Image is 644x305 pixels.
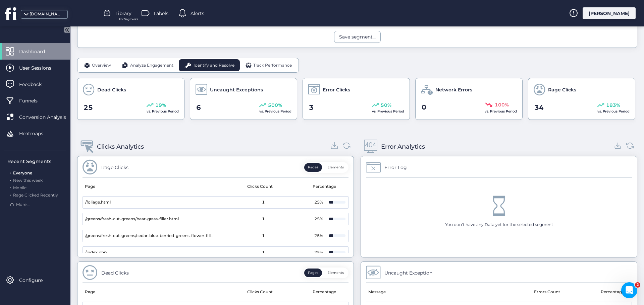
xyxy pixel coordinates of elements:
[312,249,325,256] div: 25%
[191,10,204,17] span: Alerts
[262,216,265,222] span: 1
[97,142,144,151] div: Clicks Analytics
[85,233,216,239] span: /greens/fresh-cut-greens/cedar-blue-berried-greens-flower-filler.html
[307,283,344,302] mat-header-cell: Percentage
[16,202,31,208] span: More ...
[384,164,407,171] div: Error Log
[19,97,48,104] span: Funnels
[154,10,168,17] span: Labels
[97,86,126,93] span: Dead Clicks
[13,185,26,190] span: Mobile
[259,109,291,113] span: vs. Previous Period
[194,62,234,69] span: Identify and Resolve
[366,283,499,302] mat-header-cell: Message
[213,177,307,196] mat-header-cell: Clicks Count
[10,184,11,190] span: .
[19,277,53,284] span: Configure
[635,282,640,288] span: 2
[155,101,166,109] span: 19%
[304,269,322,277] button: Pages
[101,269,129,277] div: Dead Clicks
[534,102,544,113] span: 34
[101,164,128,171] div: Rage Clicks
[210,86,263,93] span: Uncaught Exceptions
[606,101,620,109] span: 183%
[621,282,637,298] iframe: Intercom live chat
[548,86,576,93] span: Rage Clicks
[445,222,553,228] div: You don’t have any Data yet for the selected segment
[130,62,173,69] span: Analyze Engagement
[85,199,111,206] span: /foliage.html
[323,86,350,93] span: Error Clicks
[84,102,93,113] span: 25
[10,176,11,183] span: .
[309,102,314,113] span: 3
[312,216,325,222] div: 25%
[435,86,472,93] span: Network Errors
[147,109,179,113] span: vs. Previous Period
[83,177,213,196] mat-header-cell: Page
[312,233,325,239] div: 25%
[381,142,425,151] div: Error Analytics
[324,269,347,277] button: Elements
[262,199,265,206] span: 1
[262,249,265,256] span: 1
[307,177,344,196] mat-header-cell: Percentage
[19,130,53,137] span: Heatmaps
[19,113,76,121] span: Conversion Analysis
[10,191,11,198] span: .
[115,10,131,17] span: Library
[381,101,391,109] span: 50%
[13,178,43,183] span: New this week
[119,17,138,21] span: For Segments
[19,64,61,72] span: User Sessions
[583,7,636,19] div: [PERSON_NAME]
[10,169,11,175] span: .
[213,283,307,302] mat-header-cell: Clicks Count
[85,216,179,222] span: /greens/fresh-cut-greens/bear-grass-filler.html
[85,249,107,256] span: /index.php
[384,269,432,277] div: Uncaught Exception
[499,283,595,302] mat-header-cell: Errors Count
[19,48,55,55] span: Dashboard
[196,102,201,113] span: 6
[312,199,325,206] div: 25%
[13,170,32,175] span: Everyone
[422,102,426,112] span: 0
[19,81,52,88] span: Feedback
[595,283,632,302] mat-header-cell: Percentage
[495,101,509,108] span: 100%
[83,283,213,302] mat-header-cell: Page
[324,163,347,172] button: Elements
[262,233,265,239] span: 1
[253,62,292,69] span: Track Performance
[268,101,282,109] span: 500%
[485,109,517,113] span: vs. Previous Period
[339,33,376,41] div: Save segment...
[92,62,111,69] span: Overview
[372,109,404,113] span: vs. Previous Period
[30,11,63,17] div: [DOMAIN_NAME]
[7,158,66,165] div: Recent Segments
[597,109,630,113] span: vs. Previous Period
[304,163,322,172] button: Pages
[13,193,58,198] span: Rage Clicked Recently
